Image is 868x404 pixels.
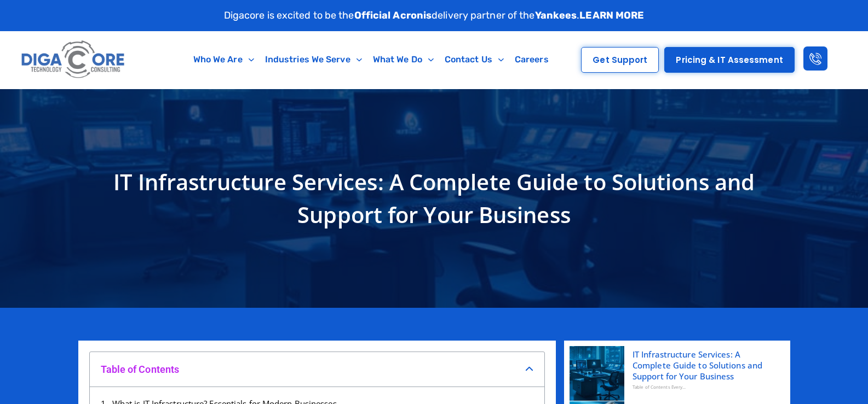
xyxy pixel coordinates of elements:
a: Industries We Serve [260,47,367,72]
img: IT Infrastructure Services [570,346,624,401]
a: What We Do [367,47,439,72]
span: Get Support [593,56,647,64]
a: IT Infrastructure Services: A Complete Guide to Solutions and Support for Your Business [633,349,777,382]
a: Pricing & IT Assessment [664,47,794,73]
a: Contact Us [439,47,509,72]
a: Careers [509,47,554,72]
strong: Official Acronis [354,9,432,21]
a: Who We Are [188,47,260,72]
h1: IT Infrastructure Services: A Complete Guide to Solutions and Support for Your Business [84,166,785,231]
a: Get Support [581,47,659,73]
strong: Yankees [535,9,577,21]
div: Close table of contents [525,365,533,373]
div: Table of Contents Every... [633,382,777,393]
p: Digacore is excited to be the delivery partner of the . [224,8,645,23]
nav: Menu [174,47,568,72]
img: Digacore logo 1 [19,37,128,83]
h4: Table of Contents [101,363,525,376]
a: LEARN MORE [579,9,644,21]
span: Pricing & IT Assessment [676,56,783,64]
